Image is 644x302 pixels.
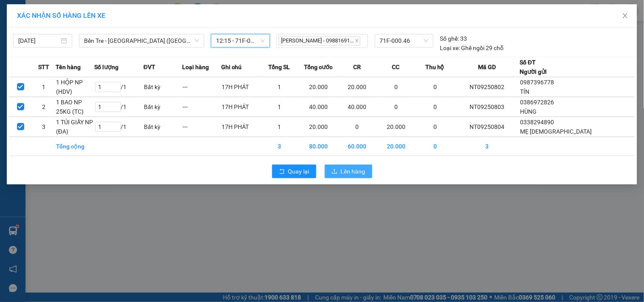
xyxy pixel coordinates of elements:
[520,108,537,115] span: HÙNG
[56,117,95,137] td: 1 TÚI GIẤY NP (ĐA)
[183,117,222,137] td: ---
[17,11,105,20] span: XÁC NHẬN SỐ HÀNG LÊN XE
[56,97,95,117] td: 1 BAO NP 25KG (TC)
[377,137,416,156] td: 20.000
[520,88,530,95] span: TÍN
[279,168,285,175] span: rollback
[425,62,444,72] span: Thu hộ
[338,137,377,156] td: 60.000
[37,5,107,10] span: [PERSON_NAME] [PERSON_NAME]
[216,34,265,47] span: 12:15 - 71F-000.46
[22,53,35,59] span: LỘC-
[41,11,86,18] strong: PHIẾU TRẢ HÀNG
[622,12,629,19] span: close
[56,137,95,156] td: Tổng cộng
[50,19,98,28] span: SG09252728
[520,119,554,126] span: 0338294890
[478,62,496,72] span: Mã GD
[377,97,416,117] td: 0
[17,38,124,44] span: CTY [GEOGRAPHIC_DATA]-
[95,117,143,137] td: / 1
[377,77,416,97] td: 0
[221,97,260,117] td: 17H PHÁT
[338,117,377,137] td: 0
[325,165,372,178] button: uploadLên hàng
[87,38,124,44] span: 02838633843
[299,77,338,97] td: 20.000
[355,39,359,43] span: close
[84,34,199,47] span: Bến Tre - Sài Gòn (CT)
[35,53,69,59] span: 0946678955
[32,117,56,137] td: 3
[288,167,309,176] span: Quay lại
[38,62,49,72] span: STT
[3,4,107,10] span: 11:39-
[194,38,200,43] span: down
[143,77,183,97] td: Bất kỳ
[392,62,400,72] span: CC
[3,38,124,44] span: N.gửi:
[56,77,95,97] td: 1 HỘP NP (HDV)
[520,99,554,106] span: 0386972826
[183,97,222,117] td: ---
[520,79,554,86] span: 0987396778
[3,53,69,59] span: N.nhận:
[260,97,299,117] td: 1
[32,97,56,117] td: 2
[416,97,455,117] td: 0
[338,77,377,97] td: 20.000
[440,34,459,43] span: Số ghế:
[416,117,455,137] td: 0
[95,77,143,97] td: / 1
[278,36,360,46] span: [PERSON_NAME] - 09881691...
[30,19,97,28] strong: MĐH:
[416,137,455,156] td: 0
[56,62,81,72] span: Tên hàng
[440,34,467,43] div: 33
[455,77,520,97] td: NT09250802
[332,168,337,175] span: upload
[380,34,428,47] span: 71F-000.46
[341,167,366,176] span: Lên hàng
[520,128,592,135] span: MẸ [DEMOGRAPHIC_DATA]
[221,117,260,137] td: 17H PHÁT
[269,62,290,72] span: Tổng SL
[440,43,460,53] span: Loại xe:
[416,77,455,97] td: 0
[353,62,361,72] span: CR
[613,4,637,28] button: Close
[143,97,183,117] td: Bất kỳ
[299,137,338,156] td: 80.000
[38,45,81,52] span: 08:36:11 [DATE]
[440,43,504,53] div: Ghế ngồi 29 chỗ
[338,97,377,117] td: 40.000
[221,62,242,72] span: Ghi chú
[3,62,125,77] span: Tên hàng:
[260,117,299,137] td: 1
[17,4,107,10] span: [DATE]-
[221,77,260,97] td: 17H PHÁT
[95,97,143,117] td: / 1
[304,62,332,72] span: Tổng cước
[18,36,59,45] input: 12/09/2025
[455,117,520,137] td: NT09250804
[183,77,222,97] td: ---
[299,117,338,137] td: 20.000
[455,97,520,117] td: NT09250803
[377,117,416,137] td: 20.000
[260,137,299,156] td: 3
[143,62,155,72] span: ĐVT
[520,58,547,76] div: Số ĐT Người gửi
[260,77,299,97] td: 1
[32,77,56,97] td: 1
[455,137,520,156] td: 3
[3,59,125,78] span: 2 K THÙNG NP 21KG, 18KG ( [GEOGRAPHIC_DATA] )
[272,165,316,178] button: rollbackQuay lại
[3,45,37,52] span: Ngày/ giờ gửi:
[299,97,338,117] td: 40.000
[143,117,183,137] td: Bất kỳ
[183,62,209,72] span: Loại hàng
[95,62,119,72] span: Số lượng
